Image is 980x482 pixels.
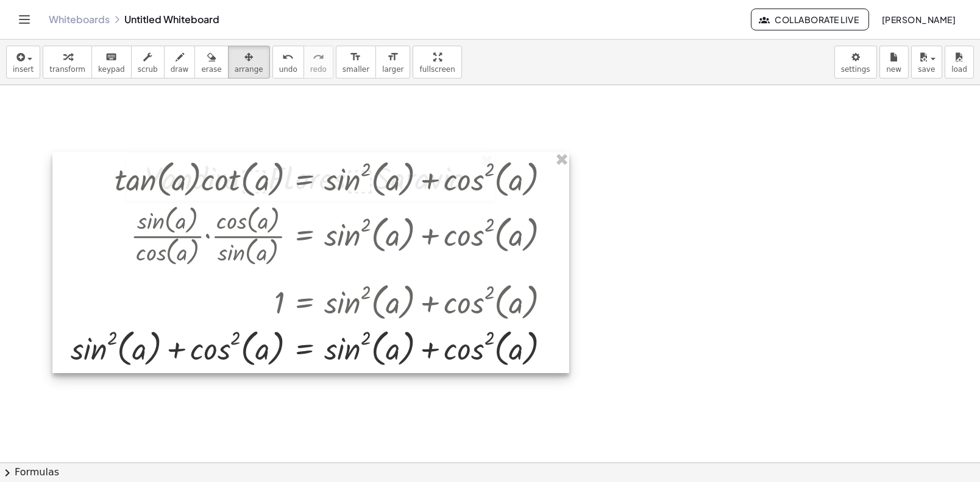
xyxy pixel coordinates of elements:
[336,46,376,79] button: format_sizesmaller
[131,46,165,79] button: scrub
[201,65,221,74] span: erase
[138,65,158,74] span: scrub
[886,65,901,74] span: new
[375,46,410,79] button: format_sizelarger
[350,50,361,65] i: format_size
[918,65,935,74] span: save
[387,50,399,65] i: format_size
[419,65,455,74] span: fullscreen
[105,50,117,65] i: keyboard
[279,65,297,74] span: undo
[945,46,974,79] button: load
[951,65,967,74] span: load
[91,46,132,79] button: keyboardkeypad
[6,46,40,79] button: insert
[171,65,189,74] span: draw
[228,46,270,79] button: arrange
[313,50,324,65] i: redo
[761,14,859,25] span: Collaborate Live
[382,65,403,74] span: larger
[911,46,942,79] button: save
[13,65,34,74] span: insert
[872,9,965,30] button: [PERSON_NAME]
[841,65,870,74] span: settings
[49,13,110,26] a: Whiteboards
[49,65,85,74] span: transform
[879,46,909,79] button: new
[413,46,461,79] button: fullscreen
[310,65,327,74] span: redo
[272,46,304,79] button: undoundo
[751,9,869,30] button: Collaborate Live
[304,46,333,79] button: redoredo
[43,46,92,79] button: transform
[834,46,877,79] button: settings
[194,46,228,79] button: erase
[15,10,34,29] button: Toggle navigation
[282,50,294,65] i: undo
[343,65,369,74] span: smaller
[881,14,956,25] span: [PERSON_NAME]
[164,46,196,79] button: draw
[98,65,125,74] span: keypad
[235,65,263,74] span: arrange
